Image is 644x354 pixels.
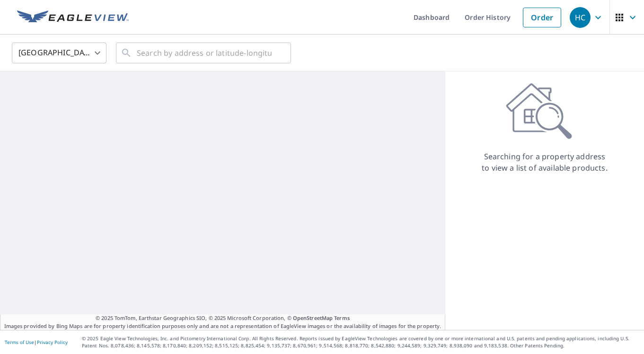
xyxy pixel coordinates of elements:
[137,40,272,66] input: Search by address or latitude-longitude
[96,314,350,322] span: © 2025 TomTom, Earthstar Geographics SIO, © 2025 Microsoft Corporation, ©
[334,314,350,321] a: Terms
[12,40,106,66] div: [GEOGRAPHIC_DATA]
[523,8,561,27] a: Order
[17,10,129,25] img: EV Logo
[5,339,68,345] p: |
[82,335,639,349] p: © 2025 Eagle View Technologies, Inc. and Pictometry International Corp. All Rights Reserved. Repo...
[37,339,68,345] a: Privacy Policy
[570,7,591,28] div: HC
[481,151,608,173] p: Searching for a property address to view a list of available products.
[293,314,333,321] a: OpenStreetMap
[5,339,34,345] a: Terms of Use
